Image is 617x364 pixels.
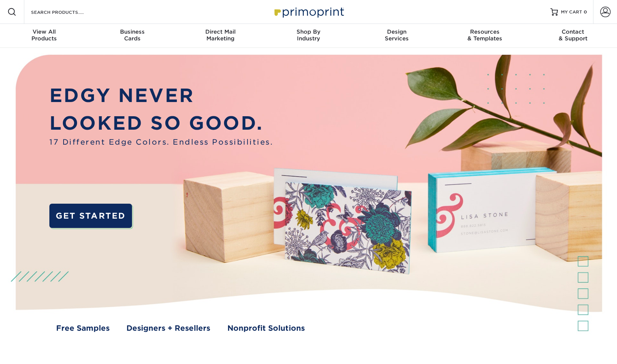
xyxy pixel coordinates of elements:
[353,24,441,48] a: DesignServices
[529,28,617,42] div: & Support
[529,28,617,35] span: Contact
[264,28,353,35] span: Shop By
[441,24,529,48] a: Resources& Templates
[88,28,176,42] div: Cards
[264,24,353,48] a: Shop ByIndustry
[227,323,305,334] a: Nonprofit Solutions
[176,28,264,35] span: Direct Mail
[88,28,176,35] span: Business
[49,204,132,228] a: GET STARTED
[353,28,441,42] div: Services
[264,28,353,42] div: Industry
[584,9,587,15] span: 0
[56,323,110,334] a: Free Samples
[529,24,617,48] a: Contact& Support
[49,109,273,137] p: LOOKED SO GOOD.
[561,9,582,15] span: MY CART
[271,4,346,20] img: Primoprint
[176,24,264,48] a: Direct MailMarketing
[49,137,273,148] span: 17 Different Edge Colors. Endless Possibilities.
[353,28,441,35] span: Design
[176,28,264,42] div: Marketing
[88,24,176,48] a: BusinessCards
[30,7,103,16] input: SEARCH PRODUCTS.....
[441,28,529,42] div: & Templates
[441,28,529,35] span: Resources
[49,81,273,109] p: EDGY NEVER
[126,323,210,334] a: Designers + Resellers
